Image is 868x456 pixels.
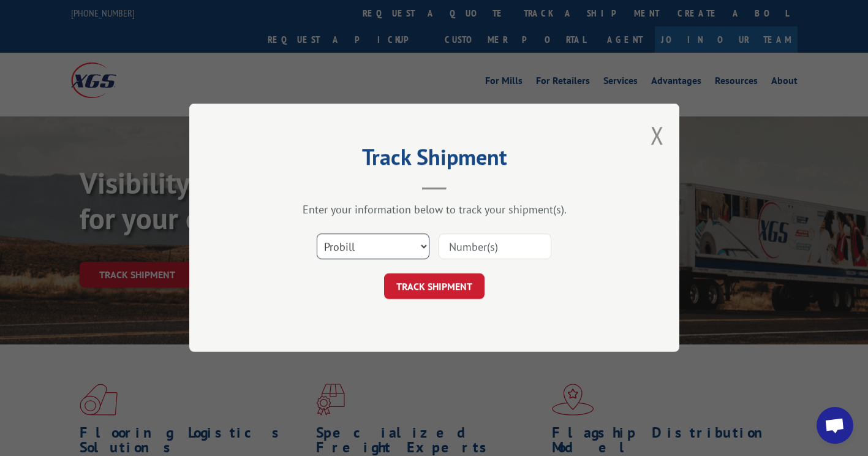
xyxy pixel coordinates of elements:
[817,407,853,444] div: Open chat
[439,234,551,260] input: Number(s)
[251,148,618,172] h2: Track Shipment
[251,203,618,217] div: Enter your information below to track your shipment(s).
[651,119,664,151] button: Close modal
[384,274,485,300] button: TRACK SHIPMENT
